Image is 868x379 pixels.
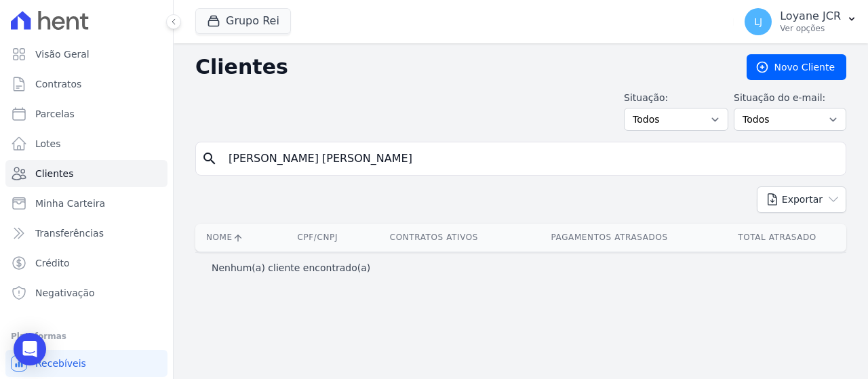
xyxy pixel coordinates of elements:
button: LJ Loyane JCR Ver opções [734,3,868,41]
th: Total Atrasado [708,224,846,252]
a: Lotes [5,130,167,157]
a: Transferências [5,220,167,247]
a: Negativação [5,279,167,306]
span: Parcelas [35,107,75,121]
a: Minha Carteira [5,190,167,217]
span: Contratos [35,77,81,91]
span: Recebíveis [35,357,86,370]
a: Contratos [5,71,167,98]
span: Crédito [35,256,70,270]
span: Negativação [35,286,95,300]
a: Novo Cliente [747,54,846,80]
input: Buscar por nome, CPF ou e-mail [220,145,840,172]
label: Situação do e-mail: [734,91,846,105]
div: Open Intercom Messenger [14,333,46,365]
button: Grupo Rei [195,8,291,34]
th: Pagamentos Atrasados [511,224,708,252]
label: Situação: [624,91,728,105]
a: Parcelas [5,100,167,127]
h2: Clientes [195,55,725,79]
p: Ver opções [780,23,841,34]
p: Loyane JCR [780,9,841,23]
p: Nenhum(a) cliente encontrado(a) [212,261,370,275]
th: Nome [195,224,278,252]
a: Crédito [5,250,167,277]
th: CPF/CNPJ [278,224,357,252]
i: search [201,151,218,167]
a: Recebíveis [5,350,167,377]
span: Minha Carteira [35,197,105,210]
span: Visão Geral [35,47,90,61]
span: LJ [754,17,762,26]
span: Lotes [35,137,61,151]
button: Exportar [757,186,846,213]
div: Plataformas [11,328,162,344]
th: Contratos Ativos [357,224,511,252]
a: Visão Geral [5,41,167,68]
a: Clientes [5,160,167,187]
span: Transferências [35,226,104,240]
span: Clientes [35,167,73,180]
